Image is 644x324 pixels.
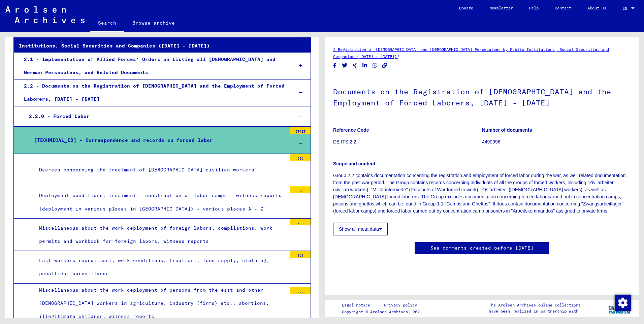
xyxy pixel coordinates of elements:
[430,245,534,252] a: See comments created before [DATE]
[615,295,631,311] img: Zustimmung ändern
[290,186,311,193] div: 82
[34,189,287,215] div: Deployment conditions, treatment - construction of labor camps - witness reports (deployment in v...
[90,15,124,32] a: Search
[34,163,287,176] div: Decrees concerning the treatment of [DEMOGRAPHIC_DATA] civilian workers
[331,61,339,70] button: Share on Facebook
[482,138,631,145] p: 4490996
[342,302,376,309] a: Legal notice
[342,309,425,315] p: Copyright © Arolsen Archives, 2021
[34,254,287,280] div: East workers recruitment, work conditions, treatment, food supply, clothing, penalties, surveillance
[34,284,287,323] div: Miscellaneous about the work deployment of persons from the east and other [DEMOGRAPHIC_DATA] wor...
[342,302,425,309] div: |
[290,287,311,294] div: 222
[607,300,632,317] img: yv_logo.png
[333,76,631,117] h1: Documents on the Registration of [DEMOGRAPHIC_DATA] and the Employment of Forced Laborers, [DATE]...
[333,127,369,133] b: Reference Code
[333,47,609,59] a: 2 Registration of [DEMOGRAPHIC_DATA] and [DEMOGRAPHIC_DATA] Persecutees by Public Institutions, S...
[19,79,288,106] div: 2.2 - Documents on the Registration of [DEMOGRAPHIC_DATA] and the Employment of Forced Laborers, ...
[290,127,311,134] div: 57417
[482,127,532,133] b: Number of documents
[372,61,379,70] button: Share on WhatsApp
[290,154,311,161] div: 232
[19,53,288,79] div: 2.1 - Implementation of Allied Forces’ Orders on Listing all [DEMOGRAPHIC_DATA] and German Persec...
[381,61,388,70] button: Copy link
[489,308,581,314] p: have been realized in partnership with
[24,110,288,123] div: 2.2.0 - Forced Labor
[29,134,287,147] div: [TECHNICAL_ID] - Correspondence and records on forced labor
[489,302,581,308] p: The Arolsen Archives online collections
[379,302,425,309] a: Privacy policy
[333,223,388,235] button: Show all meta data
[361,61,368,70] button: Share on LinkedIn
[622,6,627,11] mat-select-trigger: EN
[124,15,183,31] a: Browse archive
[397,53,400,59] span: /
[333,172,631,215] p: Group 2.2 contains documentation concerning the registration and employment of forced labor durin...
[333,161,375,166] b: Scope and content
[351,61,358,70] button: Share on Xing
[34,222,287,248] div: Miscellaneous about the work deployment of foreign labors, compilations, work permits and workboo...
[5,6,85,23] img: Arolsen_neg.svg
[290,251,311,258] div: 323
[341,61,348,70] button: Share on Twitter
[333,138,482,145] p: DE ITS 2.2
[14,26,288,52] div: 2 - Registration of [DEMOGRAPHIC_DATA] and [DEMOGRAPHIC_DATA] Persecutees by Public Institutions,...
[290,219,311,225] div: 298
